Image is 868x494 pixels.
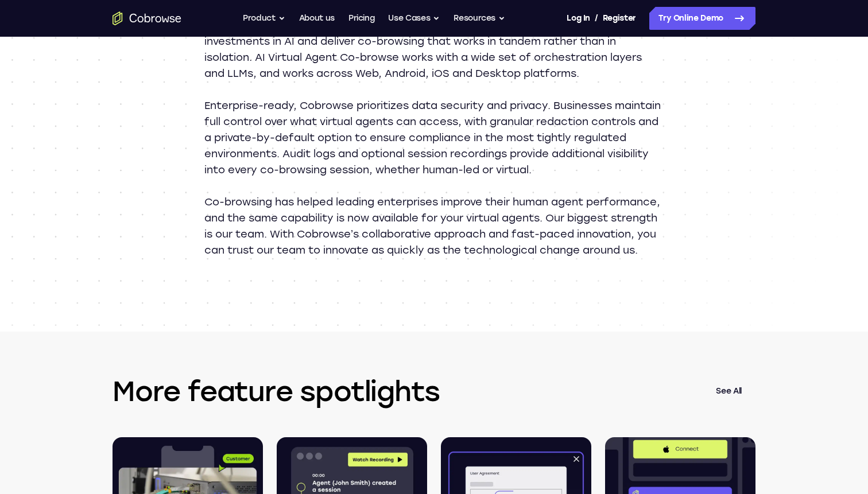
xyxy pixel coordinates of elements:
[595,11,598,25] span: /
[567,7,590,30] a: Log In
[649,7,755,30] a: Try Online Demo
[388,7,440,30] button: Use Cases
[348,7,375,30] a: Pricing
[204,98,664,178] p: Enterprise-ready, Cobrowse prioritizes data security and privacy. Businesses maintain full contro...
[454,7,505,30] button: Resources
[113,11,181,25] a: Go to the home page
[702,378,755,405] a: See All
[243,7,285,30] button: Product
[299,7,335,30] a: About us
[603,7,636,30] a: Register
[204,194,664,258] p: Co-browsing has helped leading enterprises improve their human agent performance, and the same ca...
[113,373,702,410] h3: More feature spotlights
